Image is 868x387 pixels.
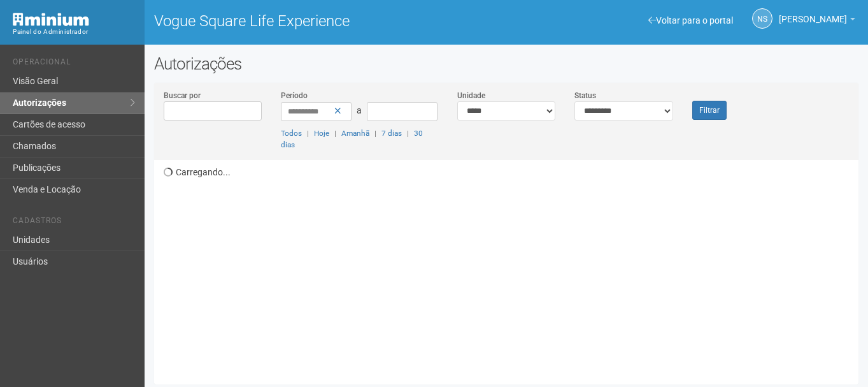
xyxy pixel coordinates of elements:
div: Painel do Administrador [13,26,135,38]
a: Amanhã [341,129,369,138]
button: Filtrar [692,101,727,120]
label: Buscar por [164,90,201,101]
div: Carregando... [164,160,858,375]
span: | [407,129,409,138]
h1: Vogue Square Life Experience [154,13,497,29]
label: Status [574,90,596,101]
span: | [374,129,376,138]
img: Minium [13,13,89,26]
span: | [334,129,336,138]
a: Voltar para o portal [648,15,733,26]
li: Operacional [13,57,135,71]
a: [PERSON_NAME] [779,16,855,26]
a: Hoje [314,129,329,138]
a: Todos [281,129,302,138]
h2: Autorizações [154,54,858,73]
span: a [357,105,362,115]
a: 7 dias [381,129,402,138]
span: Nicolle Silva [779,2,847,24]
li: Cadastros [13,216,135,230]
span: | [307,129,309,138]
label: Período [281,90,308,101]
label: Unidade [457,90,485,101]
a: NS [752,8,772,29]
